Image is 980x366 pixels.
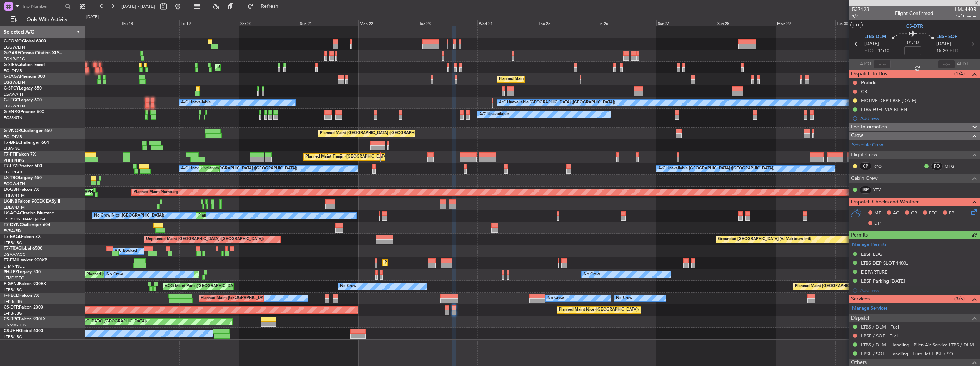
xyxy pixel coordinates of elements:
[949,210,954,217] span: FP
[864,40,879,47] span: [DATE]
[4,211,55,215] a: LX-AOACitation Mustang
[479,109,509,120] div: A/C Unavailable
[954,295,965,303] span: (3/5)
[4,92,23,97] a: LGAV/ATH
[4,129,52,133] a: G-VNORChallenger 650
[4,164,18,168] span: T7-LZZI
[893,210,899,217] span: AC
[584,269,600,280] div: No Crew
[4,240,22,245] a: LFPB/LBG
[4,39,46,44] a: G-FOMOGlobal 6000
[597,20,656,26] div: Fri 26
[86,14,99,20] div: [DATE]
[954,13,976,19] span: Pref Charter
[4,223,20,227] span: T7-DYN
[874,210,881,217] span: MF
[537,20,597,26] div: Thu 25
[4,246,42,251] a: T7-TRXGlobal 6500
[4,51,20,55] span: G-GARE
[4,329,19,333] span: CS-JHH
[4,39,22,44] span: G-FOMO
[4,334,22,340] a: LFPB/LBG
[4,205,25,210] a: EDLW/DTM
[864,47,876,55] span: ETOT
[4,56,25,62] a: EGNR/CEG
[861,80,878,86] div: Prebrief
[931,162,943,170] div: FO
[217,62,335,73] div: Unplanned Maint [GEOGRAPHIC_DATA] ([GEOGRAPHIC_DATA])
[616,293,632,304] div: No Crew
[4,80,25,85] a: EGGW/LTN
[4,176,19,180] span: LX-TRO
[4,317,46,321] a: CS-RRCFalcon 900LX
[4,235,41,239] a: T7-EAGLFalcon 8X
[851,174,878,183] span: Cabin Crew
[94,210,164,221] div: No Crew Nice ([GEOGRAPHIC_DATA])
[4,68,22,73] a: EGLF/FAB
[852,13,869,19] span: 1/2
[851,198,919,206] span: Dispatch Checks and Weather
[907,39,919,46] span: 01:10
[873,187,889,193] a: YTV
[121,3,155,10] span: [DATE] - [DATE]
[4,235,21,239] span: T7-EAGL
[860,61,872,68] span: ATOT
[4,294,39,298] a: F-HECDFalcon 7X
[936,34,957,41] span: LBSF SOF
[4,282,46,286] a: F-GPNJFalcon 900EX
[4,294,19,298] span: F-HECD
[4,75,20,79] span: G-JAGA
[134,187,178,198] div: Planned Maint Nurnberg
[4,86,19,91] span: G-SPCY
[895,10,934,17] div: Flight Confirmed
[4,75,45,79] a: G-JAGAPhenom 300
[181,163,297,174] div: A/C Unavailable [GEOGRAPHIC_DATA] ([GEOGRAPHIC_DATA])
[4,252,25,257] a: DGAA/ACC
[4,305,19,310] span: CS-DTR
[957,61,969,68] span: ALDT
[4,152,36,157] a: T7-FFIFalcon 7X
[911,210,917,217] span: CR
[4,282,19,286] span: F-GPNJ
[950,47,961,55] span: ELDT
[340,281,356,292] div: No Crew
[4,299,22,304] a: LFPB/LBG
[4,264,25,269] a: LFMN/NCE
[4,115,22,121] a: EGSS/STN
[255,4,285,9] span: Refresh
[4,152,16,157] span: T7-FFI
[850,22,863,28] button: UTC
[4,146,20,151] a: LTBA/ISL
[115,246,137,256] div: A/C Booked
[878,47,889,55] span: 14:10
[851,295,870,303] span: Services
[656,20,716,26] div: Sat 27
[4,311,22,316] a: LFPB/LBG
[795,281,907,292] div: Planned Maint [GEOGRAPHIC_DATA] ([GEOGRAPHIC_DATA])
[4,228,21,234] a: EVRA/RIX
[4,211,20,215] span: LX-AOA
[499,74,611,85] div: Planned Maint [GEOGRAPHIC_DATA] ([GEOGRAPHIC_DATA])
[873,163,889,169] a: RYO
[499,97,615,108] div: A/C Unavailable [GEOGRAPHIC_DATA] ([GEOGRAPHIC_DATA])
[320,128,432,139] div: Planned Maint [GEOGRAPHIC_DATA] ([GEOGRAPHIC_DATA])
[120,20,179,26] div: Thu 18
[198,210,278,221] div: Planned Maint Nice ([GEOGRAPHIC_DATA])
[4,63,17,67] span: G-SIRS
[852,142,883,149] a: Schedule Crew
[4,217,46,222] a: [PERSON_NAME]/QSA
[358,20,418,26] div: Mon 22
[776,20,835,26] div: Mon 29
[4,110,44,114] a: G-ENRGPraetor 600
[239,20,299,26] div: Sat 20
[718,234,811,245] div: Grounded [GEOGRAPHIC_DATA] (Al Maktoum Intl)
[852,6,869,13] span: 537123
[861,106,907,112] div: LTBS FUEL VIA BILEN
[851,70,887,78] span: Dispatch To-Dos
[4,258,17,263] span: T7-EMI
[4,270,18,274] span: 9H-LPZ
[851,123,887,131] span: Leg Information
[945,163,961,169] a: MTG
[106,269,123,280] div: No Crew
[852,305,888,312] a: Manage Services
